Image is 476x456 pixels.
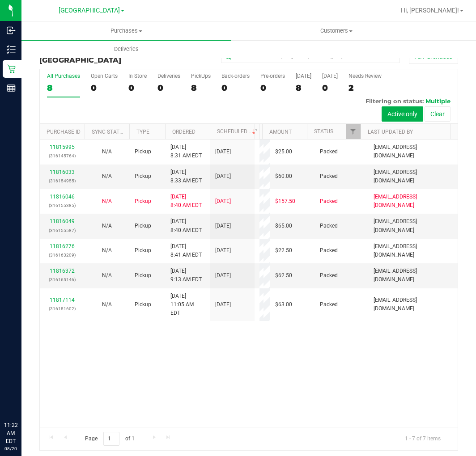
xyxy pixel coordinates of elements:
[296,73,311,79] div: [DATE]
[221,83,250,93] div: 0
[102,172,112,181] button: N/A
[50,169,75,175] a: 11816033
[260,73,285,79] div: Pre-orders
[320,300,338,309] span: Packed
[217,128,258,135] a: Scheduled
[45,304,79,313] p: (316181602)
[275,197,295,206] span: $157.50
[401,7,459,14] span: Hi, [PERSON_NAME]!
[102,222,112,230] button: N/A
[314,128,333,135] a: Status
[135,197,151,206] span: Pickup
[102,198,112,204] span: Not Applicable
[39,48,179,64] h3: Purchase Summary:
[91,73,118,79] div: Open Carts
[382,106,423,122] button: Active only
[102,45,151,53] span: Deliveries
[50,218,75,224] a: 11816049
[21,21,231,40] a: Purchases
[128,83,147,93] div: 0
[59,7,120,14] span: [GEOGRAPHIC_DATA]
[7,64,16,73] inline-svg: Retail
[215,148,231,156] span: [DATE]
[215,172,231,181] span: [DATE]
[102,223,112,229] span: Not Applicable
[365,97,424,105] span: Filtering on status:
[9,384,36,411] iframe: Resource center
[135,148,151,156] span: Pickup
[275,271,292,280] span: $62.50
[398,432,448,445] span: 1 - 7 of 7 items
[21,40,231,59] a: Deliveries
[102,173,112,179] span: Not Applicable
[4,445,17,452] p: 08/20
[170,217,202,234] span: [DATE] 8:40 AM EDT
[260,83,285,93] div: 0
[102,271,112,280] button: N/A
[320,172,338,181] span: Packed
[346,124,361,139] a: Filter
[45,275,79,284] p: (316165146)
[47,83,80,93] div: 8
[231,21,441,40] a: Customers
[102,300,112,309] button: N/A
[50,268,75,274] a: 11816372
[135,222,151,230] span: Pickup
[170,168,202,185] span: [DATE] 8:33 AM EDT
[322,73,338,79] div: [DATE]
[45,152,79,160] p: (316145764)
[215,197,231,206] span: [DATE]
[47,129,81,135] a: Purchase ID
[275,300,292,309] span: $63.00
[322,83,338,93] div: 0
[102,301,112,308] span: Not Applicable
[102,197,112,206] button: N/A
[45,226,79,235] p: (316155587)
[103,432,119,446] input: 1
[215,300,231,309] span: [DATE]
[259,124,262,139] th: Address
[7,26,16,35] inline-svg: Inbound
[128,73,147,79] div: In Store
[21,27,231,35] span: Purchases
[215,271,231,280] span: [DATE]
[102,247,112,253] span: Not Applicable
[4,421,17,445] p: 11:22 AM EDT
[425,106,450,122] button: Clear
[45,201,79,210] p: (316155385)
[221,73,250,79] div: Back-orders
[374,143,452,160] span: [EMAIL_ADDRESS][DOMAIN_NAME]
[215,246,231,255] span: [DATE]
[157,83,180,93] div: 0
[320,197,338,206] span: Packed
[191,73,211,79] div: PickUps
[135,246,151,255] span: Pickup
[157,73,180,79] div: Deliveries
[47,73,80,79] div: All Purchases
[102,246,112,255] button: N/A
[232,27,441,35] span: Customers
[374,217,452,234] span: [EMAIL_ADDRESS][DOMAIN_NAME]
[320,148,338,156] span: Packed
[136,129,149,135] a: Type
[50,297,75,303] a: 11817114
[92,129,126,135] a: Sync Status
[348,83,382,93] div: 2
[170,143,202,160] span: [DATE] 8:31 AM EDT
[7,84,16,93] inline-svg: Reports
[170,242,202,259] span: [DATE] 8:41 AM EDT
[320,222,338,230] span: Packed
[348,73,382,79] div: Needs Review
[374,242,452,259] span: [EMAIL_ADDRESS][DOMAIN_NAME]
[425,97,450,105] span: Multiple
[296,83,311,93] div: 8
[50,144,75,150] a: 11815995
[102,272,112,279] span: Not Applicable
[170,193,202,210] span: [DATE] 8:40 AM EDT
[135,172,151,181] span: Pickup
[275,172,292,181] span: $60.00
[45,251,79,259] p: (316163209)
[170,267,202,284] span: [DATE] 9:13 AM EDT
[374,296,452,313] span: [EMAIL_ADDRESS][DOMAIN_NAME]
[102,148,112,156] button: N/A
